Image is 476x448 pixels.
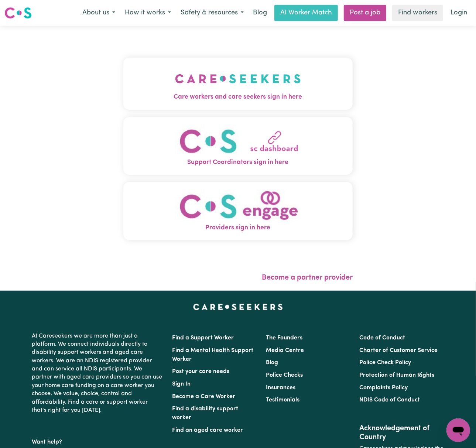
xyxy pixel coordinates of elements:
[78,5,120,21] button: About us
[262,274,353,281] a: Become a partner provider
[172,427,243,433] a: Find an aged care worker
[123,58,353,109] button: Care workers and care seekers sign in here
[172,335,234,341] a: Find a Support Worker
[123,223,353,233] span: Providers sign in here
[274,5,338,21] a: AI Worker Match
[32,435,164,446] p: Want help?
[359,372,434,378] a: Protection of Human Rights
[193,304,283,310] a: Careseekers home page
[172,381,191,387] a: Sign In
[359,385,408,391] a: Complaints Policy
[446,418,470,442] iframe: Button to launch messaging window
[4,6,32,20] img: Careseekers logo
[172,406,239,421] a: Find a disability support worker
[172,369,230,375] a: Post your care needs
[123,92,353,102] span: Care workers and care seekers sign in here
[359,348,438,353] a: Charter of Customer Service
[266,335,302,341] a: The Founders
[266,372,303,378] a: Police Checks
[123,182,353,240] button: Providers sign in here
[359,397,420,403] a: NDIS Code of Conduct
[266,397,299,403] a: Testimonials
[266,360,278,366] a: Blog
[123,117,353,175] button: Support Coordinators sign in here
[123,158,353,167] span: Support Coordinators sign in here
[359,335,405,341] a: Code of Conduct
[359,424,444,442] h2: Acknowledgement of Country
[392,5,443,21] a: Find workers
[446,5,472,21] a: Login
[249,5,271,21] a: Blog
[4,4,32,21] a: Careseekers logo
[344,5,386,21] a: Post a job
[266,385,295,391] a: Insurances
[32,329,164,418] p: At Careseekers we are more than just a platform. We connect individuals directly to disability su...
[172,348,254,362] a: Find a Mental Health Support Worker
[359,360,411,366] a: Police Check Policy
[266,348,304,353] a: Media Centre
[176,5,249,21] button: Safety & resources
[120,5,176,21] button: How it works
[172,394,236,400] a: Become a Care Worker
